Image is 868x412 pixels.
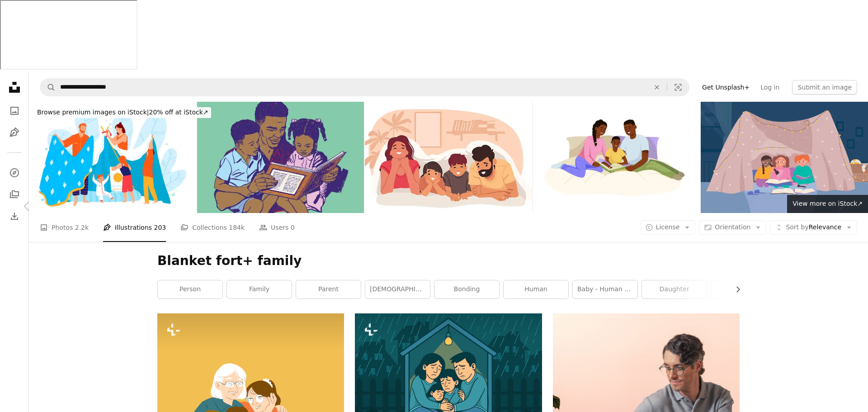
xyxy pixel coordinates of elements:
[158,280,222,298] a: person
[793,200,863,207] span: View more on iStock ↗
[40,79,56,96] button: Search Unsplash
[75,223,89,232] span: 2.2k
[701,102,868,213] img: Cute kids read fairytale book in homemade tent, happy small children reading storybook
[711,280,776,298] a: dark
[365,280,430,298] a: [DEMOGRAPHIC_DATA]
[573,280,637,298] a: baby - human age
[667,79,689,96] button: Visual search
[29,102,217,123] a: Browse premium images on iStock|20% off at iStock↗
[715,223,750,231] span: Orientation
[296,280,361,298] a: parent
[5,102,24,120] a: Photos
[227,280,292,298] a: family
[647,79,667,96] button: Clear
[37,109,149,116] span: Browse premium images on iStock |
[434,280,499,298] a: bonding
[5,123,24,142] a: Illustrations
[157,403,344,411] a: A group of people sitting next to each other
[533,102,700,213] img: Family Time: Bedtime Story
[730,280,740,298] button: scroll list to the right
[259,213,295,242] a: Users 0
[656,223,680,231] span: License
[40,78,689,96] form: Find visuals sitewide
[814,163,868,250] a: Next
[770,220,857,235] button: Sort byRelevance
[291,223,295,232] span: 0
[786,223,841,232] span: Relevance
[157,253,740,269] h1: Blanket fort+ family
[37,109,208,116] span: 20% off at iStock ↗
[355,370,542,379] a: A family huddles together for shelter in the rain.
[197,102,364,213] img: Father Reading to Children
[504,280,568,298] a: human
[697,80,755,95] a: Get Unsplash+
[5,78,24,98] a: Home — Unsplash
[787,195,868,213] a: View more on iStock↗
[792,80,857,95] button: Submit an image
[786,223,808,231] span: Sort by
[180,213,245,242] a: Collections 184k
[699,220,766,235] button: Orientation
[29,102,196,213] img: Family fun spend time, parent build plaything tent from blanket isolated on white, cartoon vector...
[642,280,707,298] a: daughter
[640,220,696,235] button: License
[755,80,785,95] a: Log in
[365,102,532,213] img: Happy family lying together under blanket at home enjoying weekend relaxation cartoon portrait
[40,213,89,242] a: Photos 2.2k
[229,223,245,232] span: 184k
